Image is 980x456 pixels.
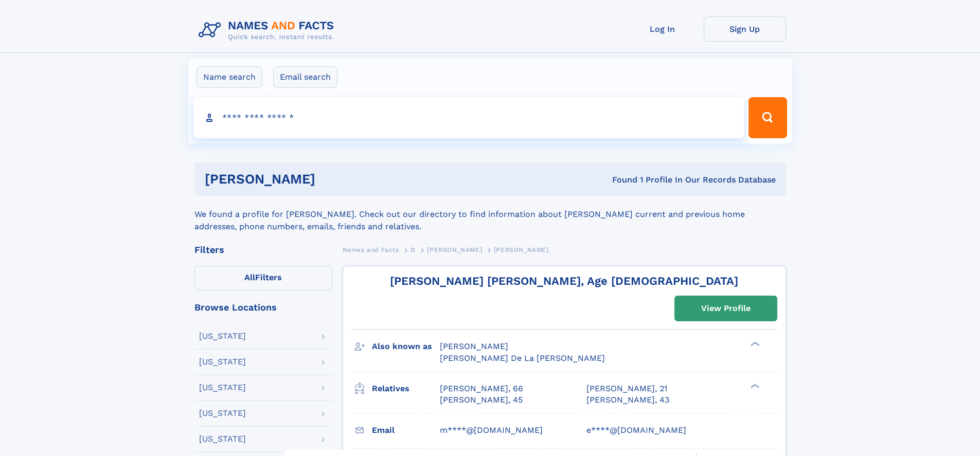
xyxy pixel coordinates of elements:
h3: Relatives [372,380,440,397]
span: [PERSON_NAME] [494,246,549,253]
a: Sign Up [704,16,786,42]
label: Email search [273,66,337,88]
img: Logo Names and Facts [194,16,343,44]
span: [PERSON_NAME] [440,341,508,351]
div: ❯ [748,341,760,348]
span: [PERSON_NAME] [427,246,482,253]
span: [PERSON_NAME] De La [PERSON_NAME] [440,353,605,363]
div: [US_STATE] [199,332,246,340]
div: [US_STATE] [199,409,246,417]
div: Filters [194,245,332,254]
a: Names and Facts [343,243,399,256]
a: [PERSON_NAME], 21 [586,383,667,394]
a: [PERSON_NAME] [427,243,482,256]
div: [US_STATE] [199,384,246,392]
a: [PERSON_NAME], 45 [440,394,523,406]
a: D [411,243,416,256]
span: D [411,246,416,253]
button: Search Button [749,97,787,138]
input: search input [193,97,744,138]
h3: Also known as [372,338,440,355]
label: Name search [197,66,262,88]
a: [PERSON_NAME], 66 [440,383,523,394]
div: ❯ [748,382,760,389]
div: [US_STATE] [199,358,246,366]
span: All [244,272,255,282]
a: Log In [621,16,704,42]
h1: [PERSON_NAME] [205,173,464,186]
div: We found a profile for [PERSON_NAME]. Check out our directory to find information about [PERSON_N... [194,196,786,233]
label: Filters [194,266,332,290]
h3: Email [372,422,440,439]
div: [US_STATE] [199,435,246,443]
div: Browse Locations [194,303,332,312]
a: [PERSON_NAME] [PERSON_NAME], Age [DEMOGRAPHIC_DATA] [390,275,738,287]
a: [PERSON_NAME], 43 [586,394,669,406]
div: Found 1 Profile In Our Records Database [464,174,776,186]
a: View Profile [675,296,777,321]
div: View Profile [701,297,751,320]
